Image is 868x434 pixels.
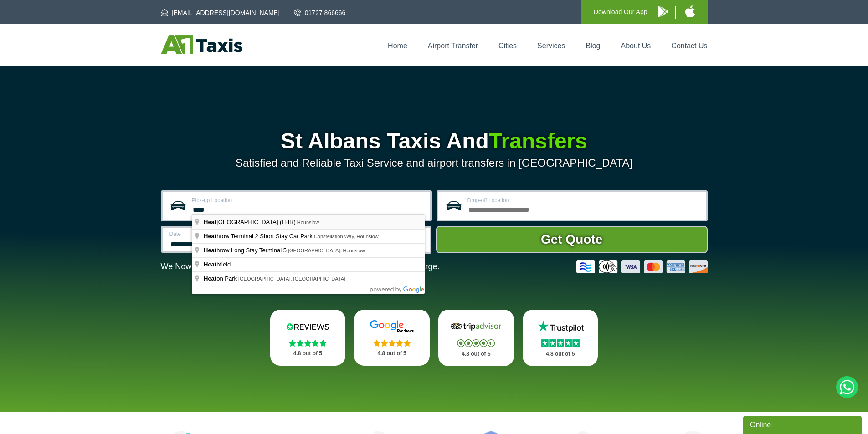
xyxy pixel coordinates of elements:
img: Stars [457,339,495,347]
img: Trustpilot [533,320,588,333]
a: Reviews.io Stars 4.8 out of 5 [270,310,346,366]
span: hrow Long Stay Terminal 5 [204,247,288,254]
a: 01727 866666 [294,8,346,17]
p: 4.8 out of 5 [533,348,588,360]
a: Cities [498,42,517,50]
h1: St Albans Taxis And [161,130,708,152]
img: A1 Taxis Android App [658,6,668,17]
span: hrow Terminal 2 Short Stay Car Park [204,233,314,240]
p: 4.8 out of 5 [364,348,420,359]
a: Blog [586,42,600,50]
p: Satisfied and Reliable Taxi Service and airport transfers in [GEOGRAPHIC_DATA] [161,157,708,169]
img: Credit And Debit Cards [576,260,708,273]
a: Trustpilot Stars 4.8 out of 5 [523,310,598,366]
p: Download Our App [594,6,647,18]
span: Heat [204,247,216,254]
img: Stars [541,339,580,347]
img: A1 Taxis St Albans LTD [161,35,242,54]
p: We Now Accept Card & Contactless Payment In [161,262,440,271]
span: Heat [204,275,216,282]
img: A1 Taxis iPhone App [685,5,695,17]
a: [EMAIL_ADDRESS][DOMAIN_NAME] [161,8,280,17]
img: Stars [373,339,411,347]
span: Constellation Way, Hounslow [314,234,379,239]
span: [GEOGRAPHIC_DATA] (LHR) [204,219,297,225]
img: Google [365,320,419,333]
a: Home [388,42,407,50]
span: on Park [204,275,238,282]
a: Contact Us [671,42,707,50]
span: Heat [204,219,216,225]
img: Stars [289,339,327,347]
iframe: chat widget [743,414,863,434]
button: Get Quote [436,226,708,253]
p: 4.8 out of 5 [448,348,504,360]
span: Transfers [489,129,587,153]
label: Pick-up Location [192,198,425,203]
img: Reviews.io [280,320,335,333]
label: Drop-off Location [467,198,700,203]
a: Tripadvisor Stars 4.8 out of 5 [438,310,514,366]
a: Google Stars 4.8 out of 5 [354,310,430,366]
p: 4.8 out of 5 [280,348,336,359]
a: Services [537,42,565,50]
span: Heat [204,261,216,268]
label: Date [169,231,287,237]
span: [GEOGRAPHIC_DATA], Hounslow [288,248,365,253]
span: Hounslow [297,220,319,225]
span: Heat [204,233,216,240]
img: Tripadvisor [449,320,503,333]
span: [GEOGRAPHIC_DATA], [GEOGRAPHIC_DATA] [238,276,345,281]
a: About Us [621,42,651,50]
a: Airport Transfer [428,42,478,50]
span: hfield [204,261,232,268]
